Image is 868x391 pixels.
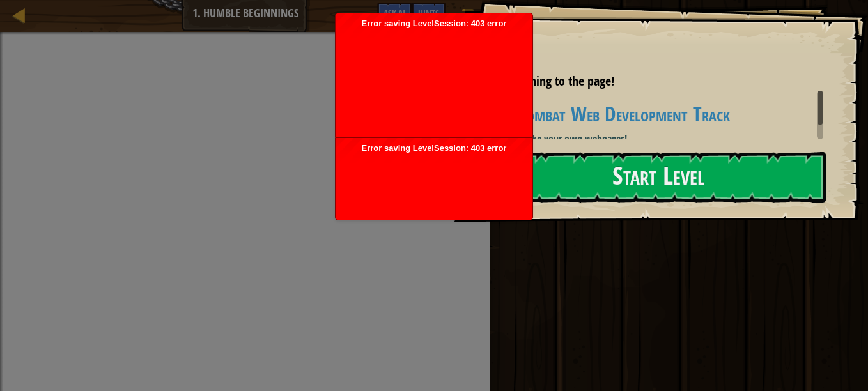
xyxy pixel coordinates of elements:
span: Ask AI [384,7,405,19]
span: Error saving LevelSession: 403 error [342,19,526,131]
li: Add anything to the page! [469,72,820,91]
span: Hints [418,7,439,19]
h2: CodeCombat Web Development Track [485,103,833,126]
button: Ask AI [377,3,412,26]
div: Goal [485,43,823,72]
span: Add anything to the page! [485,72,614,89]
p: Learn to make your own webpages! [485,132,833,146]
span: Error saving LevelSession: 403 error [342,143,526,256]
button: Start Level [491,152,826,203]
